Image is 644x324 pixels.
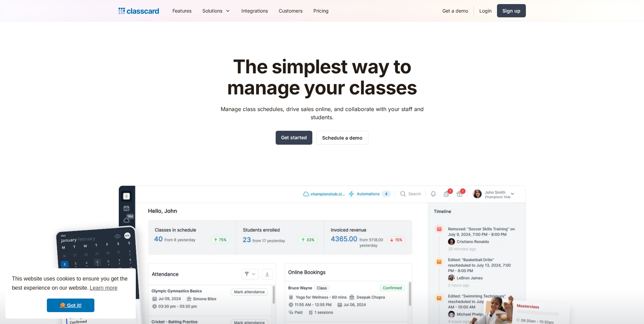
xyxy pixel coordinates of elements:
div: Solutions [202,7,222,14]
a: Schedule a demo [316,131,368,145]
div: cookieconsent [5,268,136,319]
a: learn more about cookies [89,283,118,293]
a: Integrations [236,3,273,18]
p: Manage class schedules, drive sales online, and collaborate with your staff and students. [214,105,430,121]
a: Features [167,3,197,18]
a: dismiss cookie message [47,299,94,312]
div: Sign up [502,7,520,14]
a: Login [474,3,497,18]
span: This website uses cookies to ensure you get the best experience on our website. [12,275,129,293]
a: Get a demo [437,3,474,18]
a: Pricing [308,3,334,18]
div: Solutions [197,3,236,18]
a: Get started [276,131,312,145]
a: Sign up [497,4,526,17]
h1: The simplest way to manage your classes [214,56,430,98]
a: Customers [273,3,308,18]
a: home [118,6,159,16]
